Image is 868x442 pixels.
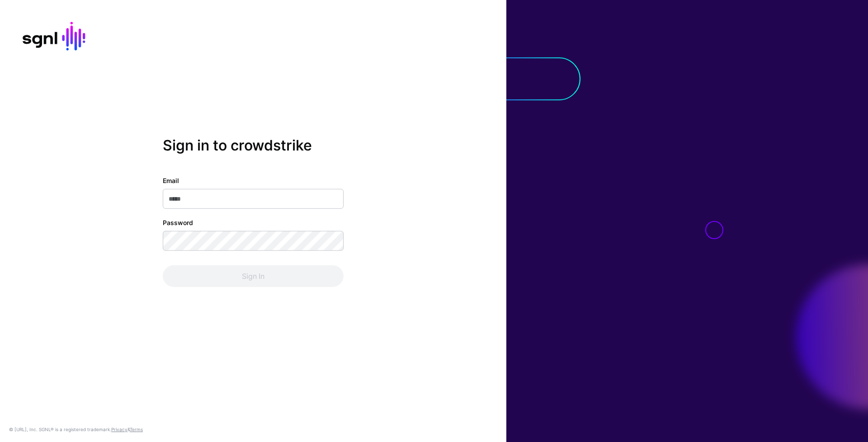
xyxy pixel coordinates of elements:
[163,218,193,227] label: Password
[111,427,127,432] a: Privacy
[130,427,143,432] a: Terms
[163,137,344,154] h2: Sign in to crowdstrike
[163,176,179,185] label: Email
[9,426,143,433] div: © [URL], Inc. SGNL® is a registered trademark. &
